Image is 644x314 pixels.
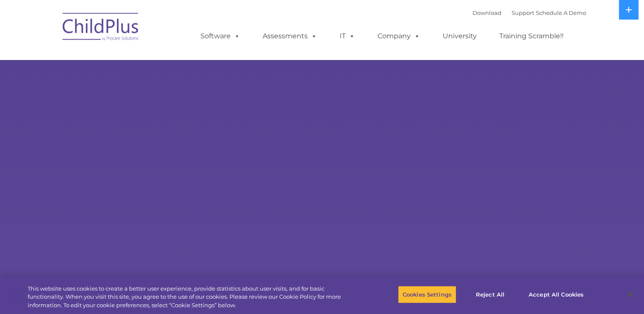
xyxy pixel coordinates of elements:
a: Software [192,28,249,45]
a: Assessments [254,28,326,45]
a: Training Scramble!! [491,28,572,45]
span: Last name [118,56,144,63]
span: Phone number [118,91,155,97]
a: University [434,28,485,45]
button: Accept All Cookies [524,285,588,303]
button: Cookies Settings [398,285,456,303]
img: ChildPlus by Procare Solutions [58,7,143,49]
a: Support [512,9,534,16]
button: Close [621,285,640,304]
a: Company [369,28,429,45]
button: Reject All [464,285,517,303]
a: Schedule A Demo [536,9,586,16]
div: This website uses cookies to create a better user experience, provide statistics about user visit... [28,285,354,310]
a: IT [331,28,364,45]
a: Download [472,9,501,16]
font: | [472,9,586,16]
